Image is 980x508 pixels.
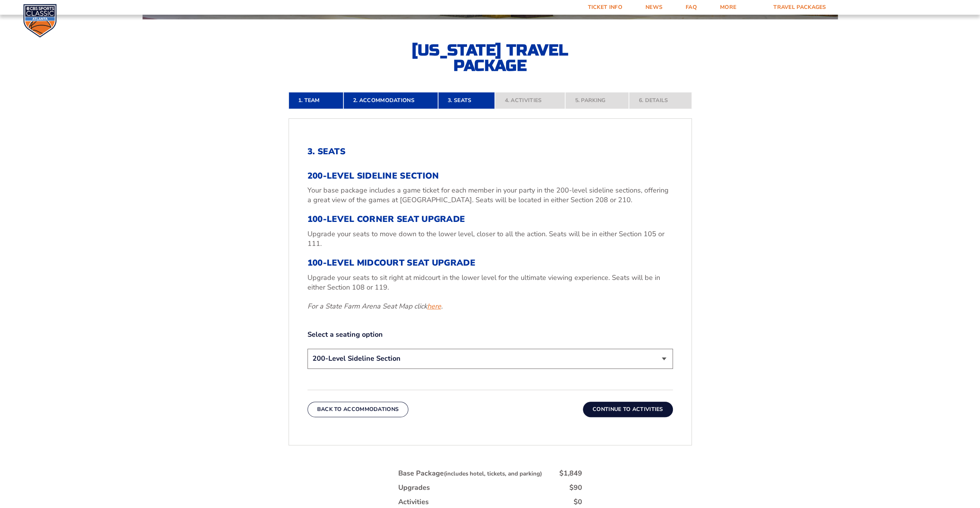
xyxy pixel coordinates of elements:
[307,229,673,249] p: Upgrade your seats to move down to the lower level, closer to all the action. Seats will be in ei...
[307,186,673,205] p: Your base package includes a game ticket for each member in your party in the 200-level sideline ...
[574,497,582,507] div: $0
[343,92,438,109] a: 2. Accommodations
[398,469,542,478] div: Base Package
[307,258,673,268] h3: 100-Level Midcourt Seat Upgrade
[405,43,575,73] h2: [US_STATE] Travel Package
[307,330,673,339] label: Select a seating option
[307,302,443,311] em: For a State Farm Arena Seat Map click .
[444,470,542,477] small: (includes hotel, tickets, and parking)
[307,402,409,417] button: Back To Accommodations
[559,469,582,478] div: $1,849
[307,214,673,224] h3: 100-Level Corner Seat Upgrade
[569,483,582,493] div: $90
[307,147,673,157] h2: 3. Seats
[307,171,673,181] h3: 200-Level Sideline Section
[427,302,441,311] a: here
[583,402,673,417] button: Continue To Activities
[398,497,429,507] div: Activities
[289,92,343,109] a: 1. Team
[398,483,430,493] div: Upgrades
[307,273,673,292] p: Upgrade your seats to sit right at midcourt in the lower level for the ultimate viewing experienc...
[23,4,57,38] img: CBS Sports Classic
